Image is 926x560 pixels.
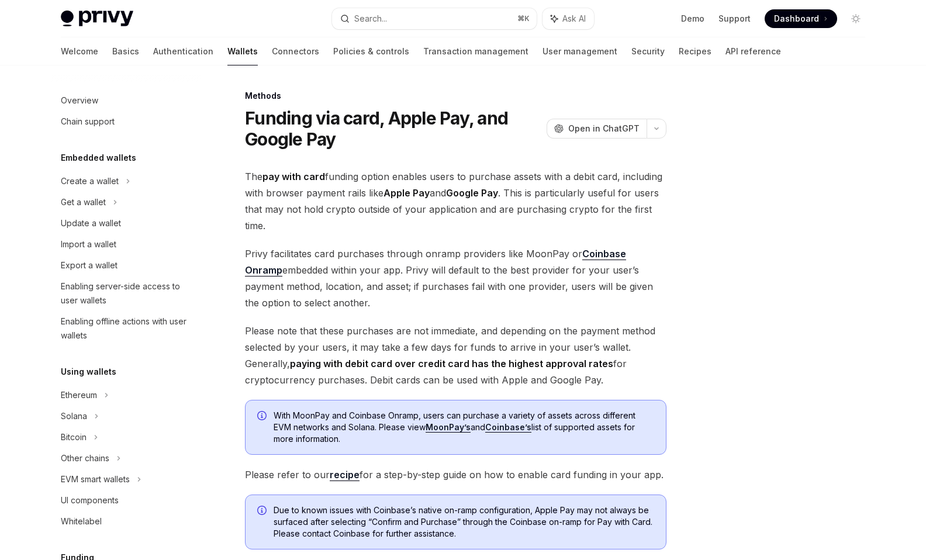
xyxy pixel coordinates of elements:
span: Privy facilitates card purchases through onramp providers like MoonPay or embedded within your ap... [245,246,666,311]
strong: Google Pay [446,187,498,199]
a: Update a wallet [51,213,201,234]
div: Overview [61,94,98,108]
span: Due to known issues with Coinbase’s native on-ramp configuration, Apple Pay may not always be sur... [274,504,654,540]
a: Basics [112,37,139,65]
a: Enabling server-side access to user wallets [51,276,201,311]
a: Wallets [227,37,258,65]
a: Policies & controls [333,37,409,65]
button: Open in ChatGPT [547,119,647,139]
a: UI components [51,490,201,511]
img: light logo [61,11,133,27]
a: Import a wallet [51,234,201,255]
a: recipe [330,469,360,481]
span: The funding option enables users to purchase assets with a debit card, including with browser pay... [245,168,666,234]
span: With MoonPay and Coinbase Onramp, users can purchase a variety of assets across different EVM net... [274,410,654,445]
a: User management [543,37,617,65]
button: Search...⌘K [332,8,537,29]
span: Ask AI [562,13,586,25]
button: Toggle dark mode [846,9,865,28]
a: Enabling offline actions with user wallets [51,311,201,346]
div: Search... [354,12,387,26]
h5: Embedded wallets [61,151,136,165]
a: Demo [681,13,704,25]
a: Chain support [51,111,201,132]
strong: pay with card [262,171,325,182]
div: Import a wallet [61,237,116,251]
button: Ask AI [543,8,594,29]
div: UI components [61,493,119,507]
svg: Info [257,411,269,423]
a: Dashboard [765,9,837,28]
a: Overview [51,90,201,111]
h5: Using wallets [61,365,116,379]
strong: paying with debit card over credit card has the highest approval rates [290,358,613,369]
div: EVM smart wallets [61,472,130,486]
div: Enabling server-side access to user wallets [61,279,194,307]
div: Ethereum [61,388,97,402]
div: Other chains [61,451,109,465]
svg: Info [257,506,269,517]
a: Whitelabel [51,511,201,532]
a: API reference [725,37,781,65]
strong: Apple Pay [383,187,430,199]
div: Solana [61,409,87,423]
a: Coinbase’s [485,422,531,433]
div: Export a wallet [61,258,118,272]
a: Support [718,13,751,25]
div: Enabling offline actions with user wallets [61,314,194,343]
div: Get a wallet [61,195,106,209]
div: Bitcoin [61,430,87,444]
div: Methods [245,90,666,102]
div: Update a wallet [61,216,121,230]
a: Authentication [153,37,213,65]
h1: Funding via card, Apple Pay, and Google Pay [245,108,542,150]
div: Chain support [61,115,115,129]
span: ⌘ K [517,14,530,23]
div: Create a wallet [61,174,119,188]
span: Please note that these purchases are not immediate, and depending on the payment method selected ... [245,323,666,388]
a: Transaction management [423,37,528,65]
a: Connectors [272,37,319,65]
a: Security [631,37,665,65]
a: Recipes [679,37,711,65]
a: Export a wallet [51,255,201,276]
span: Please refer to our for a step-by-step guide on how to enable card funding in your app. [245,466,666,483]
span: Dashboard [774,13,819,25]
a: Welcome [61,37,98,65]
span: Open in ChatGPT [568,123,640,134]
a: MoonPay’s [426,422,471,433]
div: Whitelabel [61,514,102,528]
